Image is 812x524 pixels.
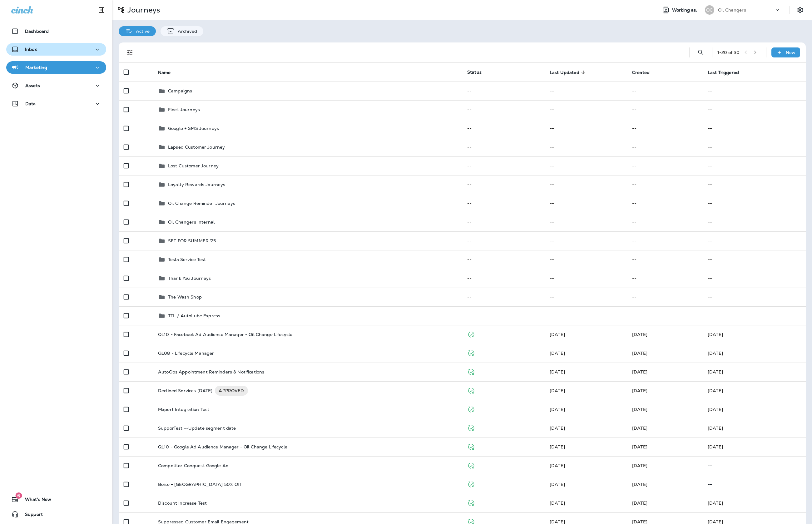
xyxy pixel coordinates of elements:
td: -- [627,213,703,231]
span: Brookelynn Miller [632,482,647,487]
p: QL08 - Lifecycle Manager [158,351,214,356]
td: -- [627,156,703,175]
p: Mxpert Integration Test [158,407,209,412]
td: [DATE] [703,494,806,512]
button: Inbox [6,43,106,56]
span: Brookelynn Miller [550,444,565,450]
td: -- [462,138,545,156]
span: Published [467,481,475,487]
td: -- [545,82,627,100]
td: -- [545,194,627,213]
p: Active [133,29,150,34]
td: [DATE] [703,419,806,437]
p: Dashboard [25,29,49,34]
td: -- [703,213,806,231]
p: Campaigns [168,88,192,93]
td: -- [545,231,627,250]
td: -- [703,269,806,288]
td: -- [703,306,806,325]
td: -- [545,269,627,288]
td: [DATE] [703,437,806,456]
span: 6 [15,492,22,499]
td: -- [545,138,627,156]
span: Brookelynn Miller [550,332,565,337]
p: Lost Customer Journey [168,163,219,168]
span: Published [467,443,475,449]
p: Oil Changers Internal [168,220,215,225]
span: Published [467,518,475,524]
span: Published [467,406,475,412]
td: -- [462,250,545,269]
span: Last Updated [550,70,579,75]
p: Oil Changers [718,7,746,12]
p: QL10 - Google Ad Audience Manager - Oil Change Lifecycle [158,444,287,449]
td: -- [627,194,703,213]
td: -- [703,156,806,175]
span: Brookelynn Miller [632,407,647,412]
p: Inbox [25,47,37,52]
p: The Wash Shop [168,294,202,299]
p: Discount Increase Test [158,501,207,506]
div: APPROVED [215,386,248,396]
td: -- [703,288,806,306]
td: -- [703,82,806,100]
td: -- [703,119,806,138]
td: -- [462,156,545,175]
span: Created [632,70,650,75]
span: Brookelynn Miller [550,388,565,393]
td: -- [703,175,806,194]
span: Name [158,70,179,75]
div: 1 - 20 of 30 [717,50,740,55]
p: Loyalty Rewards Journeys [168,182,225,187]
p: -- [708,482,801,487]
span: Brookelynn Miller [632,463,647,468]
td: -- [703,138,806,156]
span: Published [467,331,475,337]
span: Working as: [672,7,699,13]
span: Last Triggered [708,70,747,75]
p: TTL / AutoLube Express [168,313,220,318]
td: -- [462,100,545,119]
p: Declined Services [DATE] [158,386,212,396]
button: Collapse Sidebar [93,4,110,16]
td: -- [545,250,627,269]
td: -- [545,100,627,119]
td: -- [627,288,703,306]
td: -- [545,288,627,306]
td: -- [462,194,545,213]
span: Eluwa Monday [632,425,647,431]
td: [DATE] [703,400,806,419]
p: Google + SMS Journeys [168,126,219,131]
p: Thank You Journeys [168,276,211,281]
td: -- [462,82,545,100]
td: [DATE] [703,325,806,344]
td: -- [462,306,545,325]
p: SupporTest --Update segment date [158,426,236,431]
button: Settings [795,4,806,16]
p: New [786,50,795,55]
td: [DATE] [703,344,806,363]
td: -- [627,269,703,288]
td: -- [627,138,703,156]
p: Tesla Service Test [168,257,206,262]
p: Oil Change Reminder Journeys [168,201,235,206]
span: APPROVED [215,388,248,394]
span: Last Updated [550,70,587,75]
span: Brookelynn Miller [550,407,565,412]
p: Assets [25,83,40,88]
button: Support [6,508,106,521]
td: -- [703,100,806,119]
td: -- [627,82,703,100]
span: Created [632,70,658,75]
td: -- [703,194,806,213]
span: Status [467,69,482,75]
span: Published [467,462,475,468]
td: -- [627,231,703,250]
p: -- [708,463,801,468]
p: Competitor Conquest Google Ad [158,463,229,468]
td: -- [627,306,703,325]
span: Brookelynn Miller [550,482,565,487]
td: -- [462,231,545,250]
span: Name [158,70,171,75]
p: Boise - [GEOGRAPHIC_DATA] 50% Off [158,482,241,487]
